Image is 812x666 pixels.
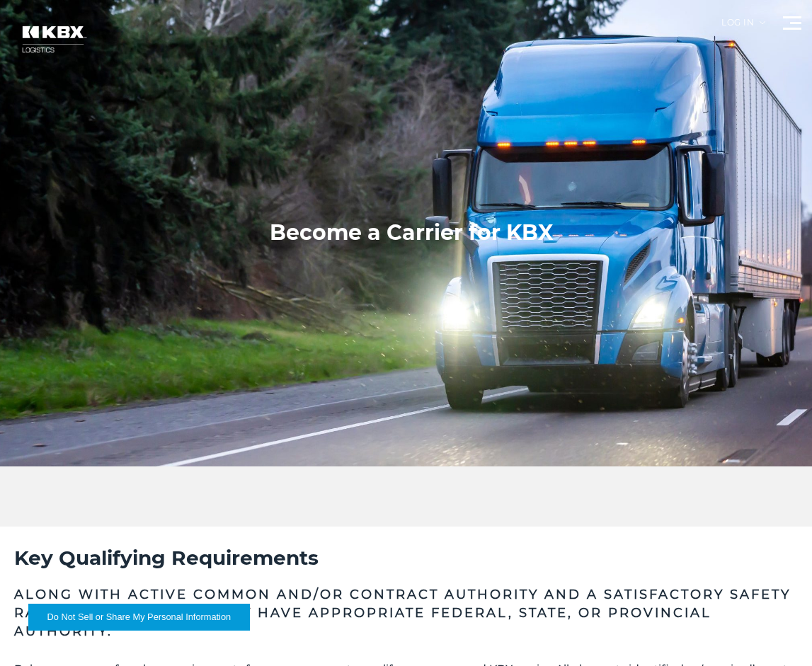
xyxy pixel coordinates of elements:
img: kbx logo [11,14,96,64]
h3: Along with Active Common and/or Contract Authority and a Satisfactory safety rating all carriers ... [14,585,798,641]
h1: Become a Carrier for KBX [270,219,553,247]
div: Log in [721,18,765,38]
button: Do Not Sell or Share My Personal Information [28,604,250,631]
img: arrow [760,21,765,24]
h2: Key Qualifying Requirements [14,544,798,571]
